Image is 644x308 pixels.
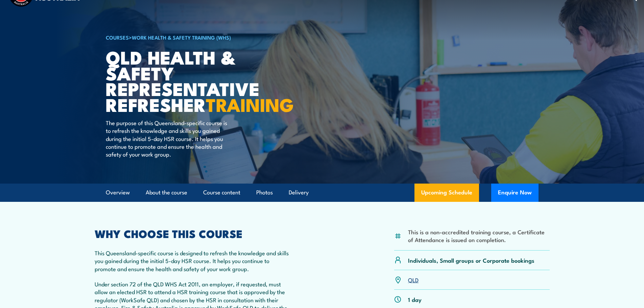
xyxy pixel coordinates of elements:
[289,184,309,202] a: Delivery
[491,184,539,202] button: Enquire Now
[414,184,479,202] a: Upcoming Schedule
[206,90,294,118] strong: TRAINING
[106,33,129,41] a: COURSES
[132,33,231,41] a: Work Health & Safety Training (WHS)
[256,184,273,202] a: Photos
[146,184,187,202] a: About the course
[203,184,240,202] a: Course content
[408,256,534,264] p: Individuals, Small groups or Corporate bookings
[106,119,229,158] p: The purpose of this Queensland-specific course is to refresh the knowledge and skills you gained ...
[408,295,422,303] p: 1 day
[95,249,292,273] p: This Queensland-specific course is designed to refresh the knowledge and skills you gained during...
[106,49,273,112] h1: QLD Health & Safety Representative Refresher
[106,184,130,202] a: Overview
[106,33,273,41] h6: >
[408,276,419,284] a: QLD
[408,228,550,244] li: This is a non-accredited training course, a Certificate of Attendance is issued on completion.
[95,229,292,238] h2: WHY CHOOSE THIS COURSE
